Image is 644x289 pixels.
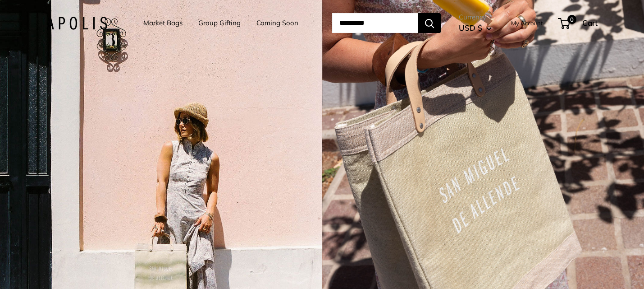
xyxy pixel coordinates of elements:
a: Group Gifting [198,17,241,29]
span: Cart [582,18,598,28]
span: USD $ [459,23,482,33]
span: 0 [567,15,576,24]
a: 0 Cart [559,16,598,30]
a: Market Bags [143,17,183,29]
span: Currency [459,11,492,23]
button: Search [418,13,441,33]
img: Apolis [46,17,107,30]
a: My Account [511,18,543,28]
a: Coming Soon [256,17,298,29]
button: USD $ [459,21,492,35]
input: Search... [332,13,418,33]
